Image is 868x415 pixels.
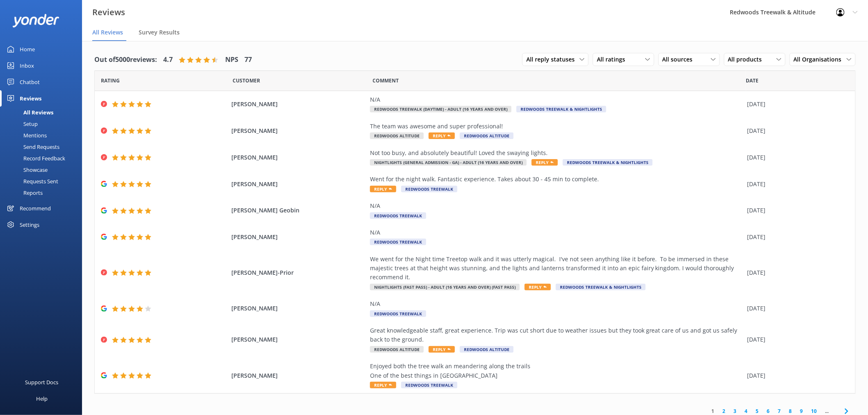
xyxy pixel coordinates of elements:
div: Great knowledgeable staff, great experience. Trip was cut short due to weather issues but they to... [370,326,743,344]
span: All reply statuses [526,55,580,64]
div: [DATE] [747,153,845,162]
div: Recommend [20,200,51,217]
span: All Reviews [92,28,123,36]
h3: Reviews [92,6,125,19]
span: Redwoods Altitude [370,132,424,139]
div: N/A [370,201,743,210]
a: Reports [5,187,82,198]
span: Redwoods Altitude [460,346,514,353]
a: 8 [785,407,796,415]
span: [PERSON_NAME] [231,335,366,344]
a: Record Feedback [5,153,82,164]
a: Requests Sent [5,176,82,187]
div: Settings [20,217,39,233]
span: All Organisations [794,55,847,64]
div: N/A [370,299,743,308]
a: 2 [719,407,730,415]
div: We went for the Night time Treetop walk and it was utterly magical. I've not seen anything like i... [370,255,743,282]
span: Redwoods Treewalk (Daytime) - Adult (16 years and over) [370,106,512,112]
div: [DATE] [747,233,845,242]
div: Help [36,390,48,407]
span: [PERSON_NAME] [231,233,366,242]
span: Redwoods Treewalk [401,382,457,388]
span: Date [233,77,260,84]
div: Showcase [5,164,48,176]
span: ... [821,407,833,415]
div: Enjoyed both the tree walk an meandering along the trails One of the best things in [GEOGRAPHIC_D... [370,362,743,380]
a: 9 [796,407,807,415]
span: Redwoods Treewalk & Nightlights [556,284,646,290]
a: 7 [774,407,785,415]
div: Setup [5,118,38,130]
a: Setup [5,118,82,130]
div: Send Requests [5,141,59,153]
a: Showcase [5,164,82,176]
span: [PERSON_NAME] [231,100,366,109]
a: 5 [752,407,763,415]
h4: 4.7 [163,55,173,65]
div: Requests Sent [5,176,58,187]
span: [PERSON_NAME] [231,126,366,135]
a: 3 [730,407,741,415]
div: Chatbot [20,74,40,90]
div: N/A [370,95,743,104]
div: [DATE] [747,126,845,135]
span: Question [373,77,399,84]
span: All products [728,55,767,64]
span: Nightlights (General Admission - GA) - Adult (16 years and over) [370,159,527,166]
div: All Reviews [5,107,53,118]
span: Redwoods Treewalk [370,310,426,317]
span: Reply [429,346,455,353]
a: 6 [763,407,774,415]
span: Reply [525,284,551,290]
div: Home [20,41,35,57]
span: Date [101,77,120,84]
div: Reports [5,187,43,198]
h4: Out of 5000 reviews: [94,55,157,65]
span: Reply [532,159,558,166]
a: Mentions [5,130,82,141]
a: Send Requests [5,141,82,153]
span: Nightlights (Fast Pass) - Adult (16 years and over) (fast pass) [370,284,520,290]
span: Redwoods Treewalk & Nightlights [516,106,606,112]
a: All Reviews [5,107,82,118]
a: 10 [807,407,821,415]
h4: 77 [244,55,252,65]
div: [DATE] [747,206,845,215]
div: Not too busy, and absolutely beautiful! Loved the swaying lights. [370,148,743,157]
div: [DATE] [747,371,845,380]
span: Date [746,77,759,84]
span: All ratings [597,55,630,64]
span: [PERSON_NAME] [231,371,366,380]
span: [PERSON_NAME] Geobin [231,206,366,215]
div: Support Docs [25,374,59,390]
div: Reviews [20,90,41,107]
span: Redwoods Treewalk [401,186,457,192]
span: Redwoods Treewalk [370,239,426,245]
span: Redwoods Altitude [370,346,424,353]
div: Mentions [5,130,47,141]
div: The team was awesome and super professional! [370,122,743,131]
span: Reply [370,186,396,192]
span: [PERSON_NAME] [231,304,366,313]
div: [DATE] [747,268,845,277]
div: N/A [370,228,743,237]
div: [DATE] [747,304,845,313]
span: Reply [429,132,455,139]
div: [DATE] [747,180,845,189]
div: [DATE] [747,100,845,109]
div: Record Feedback [5,153,65,164]
div: Went for the night walk. Fantastic experience. Takes about 30 - 45 min to complete. [370,175,743,184]
span: [PERSON_NAME] [231,153,366,162]
div: Inbox [20,57,34,74]
span: Redwoods Treewalk & Nightlights [563,159,653,166]
span: Redwoods Altitude [460,132,514,139]
a: 1 [708,407,719,415]
span: [PERSON_NAME] [231,180,366,189]
img: yonder-white-logo.png [12,14,59,27]
span: [PERSON_NAME]-Prior [231,268,366,277]
a: 4 [741,407,752,415]
span: Redwoods Treewalk [370,212,426,219]
span: All sources [662,55,698,64]
h4: NPS [225,55,238,65]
